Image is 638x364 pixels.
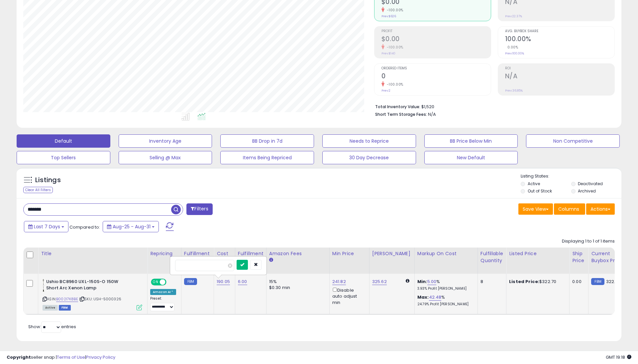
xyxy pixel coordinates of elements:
[332,286,364,306] div: Disable auto adjust min
[381,67,491,70] span: Ordered Items
[428,111,436,117] span: N/A
[269,250,327,257] div: Amazon Fees
[150,289,176,295] div: Amazon AI *
[417,278,427,285] b: Min:
[238,250,264,264] div: Fulfillment Cost
[79,296,121,302] span: | SKU: USH-5000326
[480,250,503,264] div: Fulfillable Quantity
[220,151,314,164] button: Items Being Repriced
[417,294,429,300] b: Max:
[427,278,437,285] a: 5.00
[372,278,387,285] a: 325.62
[69,224,100,230] span: Compared to:
[509,278,539,285] b: Listed Price:
[43,279,45,292] img: 21cI17iOPOL._SL40_.jpg
[591,278,604,285] small: FBM
[103,221,159,232] button: Aug-25 - Aug-31
[509,250,567,257] div: Listed Price
[381,30,491,33] span: Profit
[375,111,427,117] b: Short Term Storage Fees:
[17,151,110,164] button: Top Sellers
[526,134,620,148] button: Non Competitive
[381,51,395,55] small: Prev: $140
[381,89,390,93] small: Prev: 2
[505,89,523,93] small: Prev: 36.85%
[417,279,473,291] div: %
[429,294,442,301] a: 42.48
[586,203,615,215] button: Actions
[572,250,585,264] div: Ship Price
[17,134,110,148] button: Default
[375,102,610,110] li: $1,520
[184,278,197,285] small: FBM
[332,250,367,257] div: Min Price
[57,354,85,360] a: Terms of Use
[606,278,618,285] span: 322.7
[150,296,176,311] div: Preset:
[113,223,151,230] span: Aug-25 - Aug-31
[414,248,478,274] th: The percentage added to the cost of goods (COGS) that forms the calculator for Min & Max prices.
[269,285,324,291] div: $0.30 min
[384,45,403,50] small: -100.00%
[152,279,160,285] span: ON
[417,302,473,307] p: 24.79% Profit [PERSON_NAME]
[578,181,603,186] label: Deactivated
[505,72,614,81] h2: N/A
[217,250,232,257] div: Cost
[150,250,178,257] div: Repricing
[322,134,416,148] button: Needs to Reprice
[417,250,475,257] div: Markup on Cost
[41,250,145,257] div: Title
[480,279,501,285] div: 8
[505,35,614,44] h2: 100.00%
[46,279,127,293] b: Ushio BC8960 UXL-150S-O 150W Short Arc Xenon Lamp
[417,294,473,307] div: %
[23,187,53,193] div: Clear All Filters
[554,203,585,215] button: Columns
[424,134,518,148] button: BB Price Below Min
[518,203,553,215] button: Save View
[417,286,473,291] p: 3.93% Profit [PERSON_NAME]
[332,278,346,285] a: 241.82
[269,279,324,285] div: 15%
[606,354,631,360] span: 2025-09-8 19:18 GMT
[505,67,614,70] span: ROI
[505,14,522,18] small: Prev: 22.37%
[43,305,58,311] span: All listings currently available for purchase on Amazon
[578,188,596,194] label: Archived
[424,151,518,164] button: New Default
[43,279,142,310] div: ASIN:
[7,354,115,361] div: seller snap | |
[591,250,625,264] div: Current Buybox Price
[322,151,416,164] button: 30 Day Decrease
[269,257,273,263] small: Amazon Fees.
[384,82,403,87] small: -100.00%
[28,324,76,330] span: Show: entries
[505,30,614,33] span: Avg. Buybox Share
[59,305,71,311] span: FBM
[505,45,518,50] small: 0.00%
[528,181,540,186] label: Active
[572,279,583,285] div: 0.00
[558,206,579,212] span: Columns
[186,203,212,215] button: Filters
[119,134,212,148] button: Inventory Age
[165,279,176,285] span: OFF
[238,278,247,285] a: 6.00
[562,238,615,245] div: Displaying 1 to 1 of 1 items
[381,72,491,81] h2: 0
[7,354,31,360] strong: Copyright
[34,223,60,230] span: Last 7 Days
[528,188,552,194] label: Out of Stock
[509,279,564,285] div: $322.70
[86,354,115,360] a: Privacy Policy
[505,51,524,55] small: Prev: 100.00%
[375,104,420,109] b: Total Inventory Value:
[220,134,314,148] button: BB Drop in 7d
[381,35,491,44] h2: $0.00
[24,221,68,232] button: Last 7 Days
[217,278,230,285] a: 190.05
[35,176,61,185] h5: Listings
[384,8,403,13] small: -100.00%
[56,296,78,302] a: B002I7K8BE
